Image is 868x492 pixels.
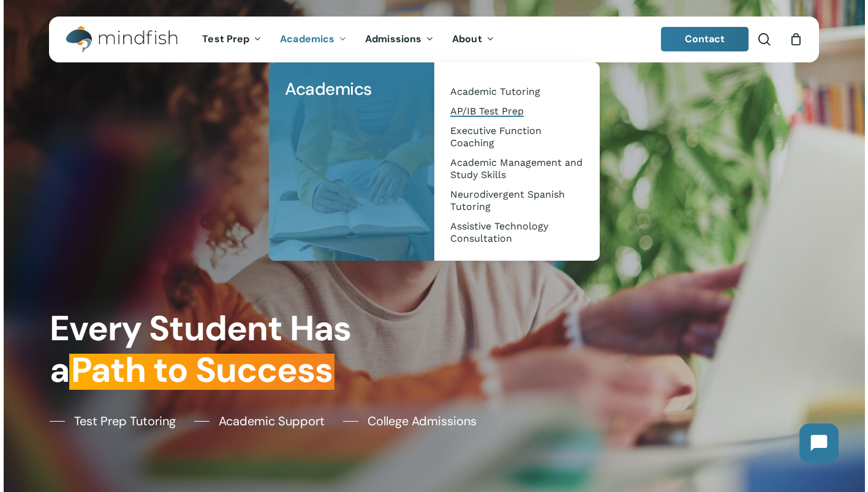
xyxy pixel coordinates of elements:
a: Academics [281,75,422,104]
a: Executive Function Coaching [447,121,587,153]
iframe: Chatbot [787,411,851,475]
a: About [443,34,504,45]
span: Admissions [365,32,421,45]
a: Assistive Technology Consultation [447,217,587,248]
a: College Admissions [343,412,477,430]
span: Test Prep Tutoring [74,412,176,430]
span: Test Prep [202,32,249,45]
a: Contact [661,27,749,51]
span: College Admissions [368,412,477,430]
span: Assistive Technology Consultation [450,220,548,244]
span: AP/IB Test Prep [450,105,524,117]
a: Academics [271,34,356,45]
span: Academics [280,32,334,45]
em: Path to Success [69,348,334,393]
a: Cart [789,32,802,46]
a: Admissions [356,34,443,45]
a: Academic Tutoring [447,82,587,102]
span: About [452,32,482,45]
a: Academic Management and Study Skills [447,153,587,185]
span: Executive Function Coaching [450,125,542,149]
h1: Every Student Has a [50,308,426,391]
span: Academics [285,78,372,100]
header: Main Menu [49,17,819,62]
span: Contact [685,32,725,45]
span: Neurodivergent Spanish Tutoring [450,188,565,212]
a: Neurodivergent Spanish Tutoring [447,185,587,217]
nav: Main Menu [193,17,503,62]
a: AP/IB Test Prep [447,102,587,121]
a: Test Prep [193,34,271,45]
span: Academic Tutoring [450,86,540,97]
span: Academic Management and Study Skills [450,157,583,181]
span: Academic Support [219,412,325,430]
a: Academic Support [194,412,325,430]
a: Test Prep Tutoring [50,412,176,430]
